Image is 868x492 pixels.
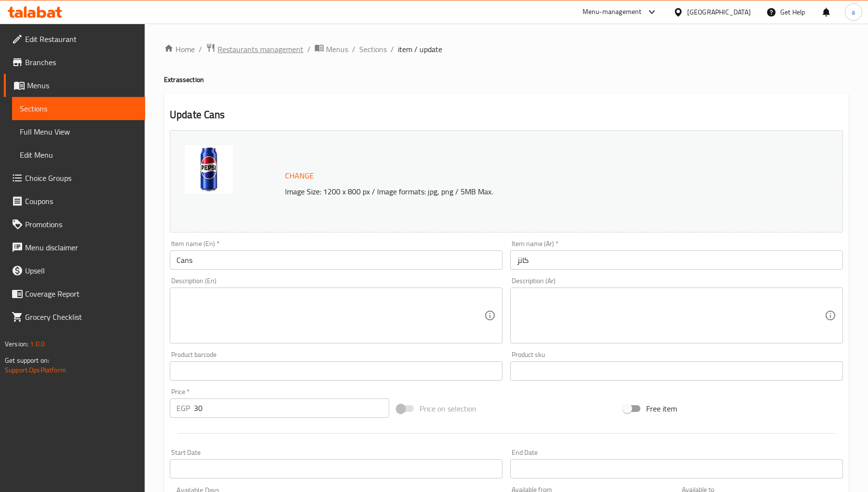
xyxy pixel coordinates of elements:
a: Menus [314,43,348,55]
span: Sections [20,103,137,114]
p: EGP [176,402,190,414]
span: Version: [5,338,28,350]
span: Promotions [25,219,137,230]
nav: breadcrumb [164,43,849,55]
a: Sections [12,97,145,120]
a: Home [164,43,195,55]
a: Branches [4,51,145,74]
input: Please enter product sku [510,361,843,381]
span: Edit Restaurant [25,33,137,45]
span: Menu disclaimer [25,242,137,253]
a: Coverage Report [4,282,145,305]
span: Choice Groups [25,172,137,184]
div: Menu-management [583,6,642,18]
span: Get support on: [5,354,49,367]
p: Image Size: 1200 x 800 px / Image formats: jpg, png / 5MB Max. [281,186,763,197]
input: Enter name Ar [510,250,843,270]
span: Price on selection [420,403,476,414]
li: / [307,43,311,55]
li: / [352,43,355,55]
h4: Extras section [164,75,849,84]
span: item / update [398,43,442,55]
input: Please enter price [194,398,389,418]
a: Menu disclaimer [4,236,145,259]
span: Menus [326,43,348,55]
div: [GEOGRAPHIC_DATA] [687,7,751,17]
a: Coupons [4,190,145,213]
h2: Update Cans [170,108,843,122]
a: Sections [359,43,387,55]
span: Menus [27,80,137,91]
span: Restaurants management [217,43,303,55]
li: / [199,43,202,55]
a: Edit Restaurant [4,27,145,51]
a: Support.OpsPlatform [5,364,66,376]
span: Free item [646,403,677,414]
button: Change [281,166,318,186]
input: Enter name En [170,250,502,270]
img: can638914932226050497.jpg [185,145,233,193]
span: Change [285,169,314,183]
a: Restaurants management [206,43,303,55]
span: Branches [25,56,137,68]
a: Menus [4,74,145,97]
a: Upsell [4,259,145,282]
input: Please enter product barcode [170,361,502,381]
span: Grocery Checklist [25,311,137,323]
span: 1.0.0 [30,338,45,350]
span: Upsell [25,265,137,276]
span: Coverage Report [25,288,137,300]
a: Edit Menu [12,143,145,166]
span: a [852,7,855,17]
li: / [391,43,394,55]
span: Full Menu View [20,126,137,137]
span: Edit Menu [20,149,137,161]
a: Full Menu View [12,120,145,143]
a: Promotions [4,213,145,236]
span: Coupons [25,195,137,207]
a: Grocery Checklist [4,305,145,328]
a: Choice Groups [4,166,145,190]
